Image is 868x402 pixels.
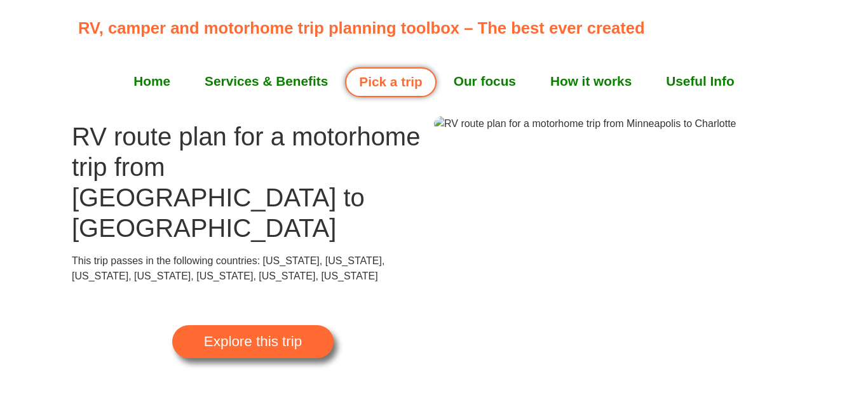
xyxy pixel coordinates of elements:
[187,65,345,97] a: Services & Benefits
[72,255,384,281] span: This trip passes in the following countries: [US_STATE], [US_STATE], [US_STATE], [US_STATE], [US_...
[72,121,434,243] h1: RV route plan for a motorhome trip from [GEOGRAPHIC_DATA] to [GEOGRAPHIC_DATA]
[437,65,533,97] a: Our focus
[78,65,790,97] nav: Menu
[204,335,302,349] span: Explore this trip
[78,16,797,40] p: RV, camper and motorhome trip planning toolbox – The best ever created
[533,65,649,97] a: How it works
[172,325,334,358] a: Explore this trip
[649,65,751,97] a: Useful Info
[345,67,436,97] a: Pick a trip
[116,65,187,97] a: Home
[434,116,736,131] img: RV route plan for a motorhome trip from Minneapolis to Charlotte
